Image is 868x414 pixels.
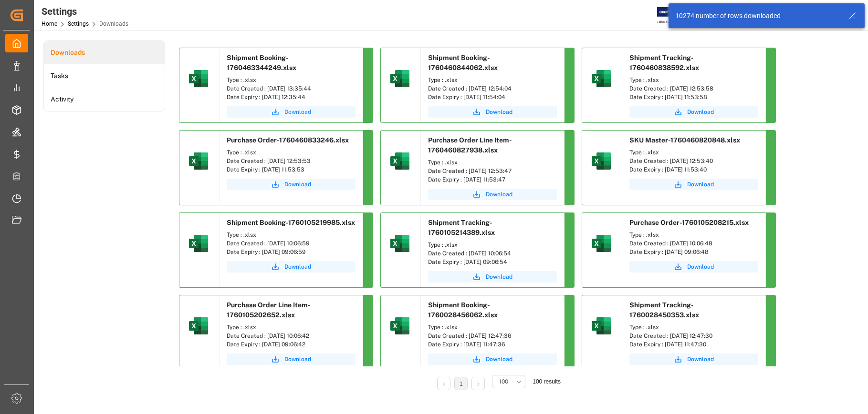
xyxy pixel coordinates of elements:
span: Shipment Booking-1760105219985.xlsx [227,219,355,226]
div: Date Created : [DATE] 10:06:54 [428,249,557,258]
span: Purchase Order Line Item-1760105202652.xlsx [227,301,311,319]
span: Download [486,273,512,281]
img: microsoft-excel-2019--v1.png [187,67,210,90]
a: 1 [460,381,463,387]
div: Date Expiry : [DATE] 11:53:58 [629,93,758,101]
div: Date Created : [DATE] 12:47:36 [428,332,557,340]
div: Type : .xlsx [428,76,557,84]
div: Type : .xlsx [629,323,758,332]
span: Download [486,108,512,116]
a: Download [428,189,557,200]
span: SKU Master-1760460820848.xlsx [629,136,740,144]
button: Download [629,261,758,273]
span: Download [687,108,714,116]
button: Download [428,353,557,365]
img: microsoft-excel-2019--v1.png [388,314,411,337]
div: Date Created : [DATE] 10:06:48 [629,239,758,248]
div: Date Created : [DATE] 12:53:40 [629,157,758,165]
span: Download [486,355,512,364]
div: Type : .xlsx [428,323,557,332]
div: Date Expiry : [DATE] 12:35:44 [227,93,356,101]
div: Type : .xlsx [428,158,557,167]
span: Shipment Booking-1760028456062.xlsx [428,301,498,319]
span: Shipment Tracking-1760460838592.xlsx [629,54,699,71]
img: microsoft-excel-2019--v1.png [388,232,411,255]
button: Download [428,271,557,283]
div: Date Expiry : [DATE] 09:06:59 [227,248,356,256]
img: microsoft-excel-2019--v1.png [590,150,613,172]
div: Type : .xlsx [227,323,356,332]
div: Type : .xlsx [629,148,758,157]
div: Date Expiry : [DATE] 11:47:36 [428,340,557,349]
button: Download [227,353,356,365]
div: Date Created : [DATE] 13:35:44 [227,84,356,93]
img: microsoft-excel-2019--v1.png [388,67,411,90]
span: Download [284,180,311,189]
img: Exertis%20JAM%20-%20Email%20Logo.jpg_1722504956.jpg [657,7,690,24]
span: Download [687,263,714,271]
span: Purchase Order-1760460833246.xlsx [227,136,349,144]
div: Date Created : [DATE] 12:53:47 [428,167,557,175]
span: Download [284,108,311,116]
div: Date Expiry : [DATE] 09:06:48 [629,248,758,256]
a: Settings [68,20,89,27]
button: Download [629,353,758,365]
button: Download [227,261,356,273]
span: Shipment Tracking-1760105214389.xlsx [428,219,495,236]
div: 10274 number of rows downloaded [675,11,839,21]
button: Download [227,106,356,118]
img: microsoft-excel-2019--v1.png [590,314,613,337]
img: microsoft-excel-2019--v1.png [590,232,613,255]
button: open menu [492,375,525,388]
div: Date Expiry : [DATE] 09:06:54 [428,258,557,266]
button: Download [629,179,758,190]
li: Next Page [471,377,485,390]
div: Date Created : [DATE] 10:06:59 [227,239,356,248]
span: Download [687,355,714,364]
img: microsoft-excel-2019--v1.png [187,314,210,337]
img: microsoft-excel-2019--v1.png [187,150,210,172]
img: microsoft-excel-2019--v1.png [590,67,613,90]
div: Date Expiry : [DATE] 11:53:40 [629,165,758,174]
div: Date Created : [DATE] 10:06:42 [227,332,356,340]
div: Date Created : [DATE] 12:53:53 [227,157,356,165]
a: Tasks [44,64,165,88]
li: 1 [454,377,468,390]
div: Date Expiry : [DATE] 11:53:53 [227,165,356,174]
button: Download [428,106,557,118]
button: Download [227,179,356,190]
div: Type : .xlsx [227,148,356,157]
div: Type : .xlsx [428,241,557,249]
span: 100 results [533,378,561,385]
a: Activity [44,88,165,111]
span: Purchase Order-1760105208215.xlsx [629,219,749,226]
li: Downloads [44,41,165,64]
span: Shipment Booking-1760460844062.xlsx [428,54,498,71]
li: Previous Page [437,377,450,390]
img: microsoft-excel-2019--v1.png [388,150,411,172]
a: Home [42,20,57,27]
button: Download [629,106,758,118]
div: Type : .xlsx [629,76,758,84]
span: Download [687,180,714,189]
span: Download [284,263,311,271]
div: Type : .xlsx [227,76,356,84]
img: microsoft-excel-2019--v1.png [187,232,210,255]
div: Type : .xlsx [227,231,356,239]
span: 100 [499,377,508,386]
div: Date Expiry : [DATE] 11:54:04 [428,93,557,101]
div: Date Created : [DATE] 12:54:04 [428,84,557,93]
div: Date Created : [DATE] 12:47:30 [629,332,758,340]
